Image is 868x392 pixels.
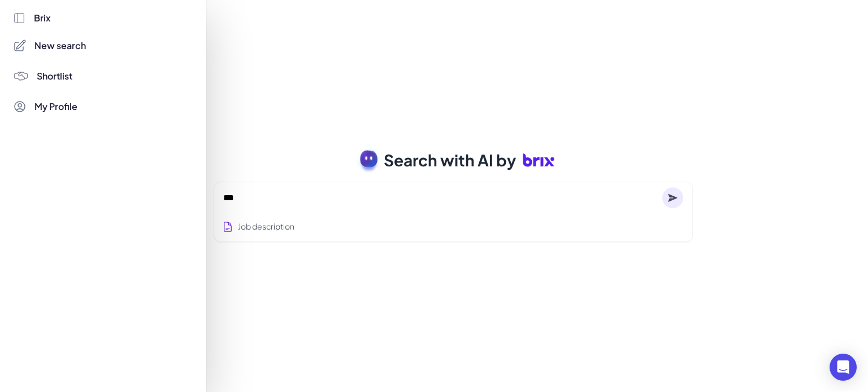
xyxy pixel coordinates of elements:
[34,100,77,113] span: My Profile
[34,39,86,52] span: New search
[34,11,51,25] span: Brix
[37,69,72,83] span: Shortlist
[830,354,857,381] div: Open Intercom Messenger
[13,68,29,84] img: 4blF7nbYMBMHBwcHBwcHBwcHBwcHBwcHB4es+Bd0DLy0SdzEZwAAAABJRU5ErkJggg==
